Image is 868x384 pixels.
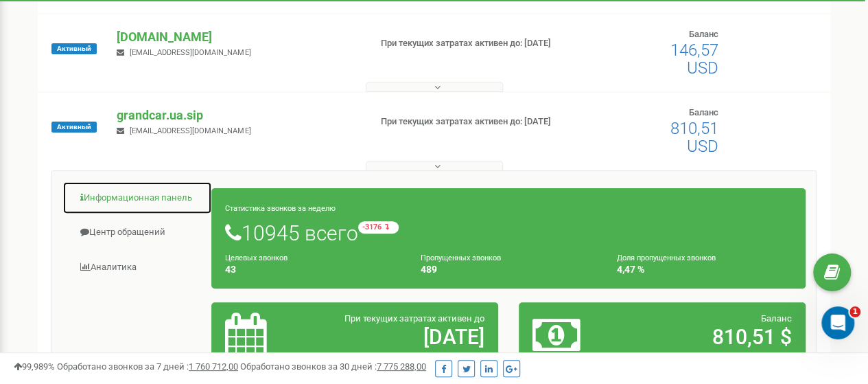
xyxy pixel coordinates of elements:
[421,253,501,262] small: Пропущенных звонков
[421,264,596,275] h4: 489
[344,313,484,324] span: При текущих затратах активен до
[617,264,792,275] h4: 4,47 %
[626,326,792,348] h2: 810,51 $
[381,115,556,128] p: При текущих затратах активен до: [DATE]
[189,361,238,372] u: 1 760 712,00
[381,37,556,50] p: При текущих затратах активен до: [DATE]
[62,181,212,215] a: Информационная панель
[51,122,97,133] span: Активный
[821,306,854,339] iframe: Intercom live chat
[130,126,250,135] span: [EMAIL_ADDRESS][DOMAIN_NAME]
[117,106,358,124] p: grandcar.ua.sip
[240,361,426,372] span: Обработано звонков за 30 дней :
[225,204,336,213] small: Статистика звонков за неделю
[689,29,718,39] span: Баланс
[225,253,288,262] small: Целевых звонков
[670,41,718,78] span: 146,57 USD
[670,119,718,156] span: 810,51 USD
[62,251,212,284] a: Аналитика
[358,221,399,234] small: -3176
[117,28,358,46] p: [DOMAIN_NAME]
[14,361,55,372] span: 99,989%
[318,326,484,348] h2: [DATE]
[57,361,238,372] span: Обработано звонков за 7 дней :
[689,107,718,117] span: Баланс
[225,264,400,275] h4: 43
[62,216,212,249] a: Центр обращений
[51,43,97,54] span: Активный
[761,313,792,324] span: Баланс
[849,306,860,317] span: 1
[225,221,792,245] h1: 10945 всего
[617,253,716,262] small: Доля пропущенных звонков
[377,361,426,372] u: 7 775 288,00
[130,48,250,57] span: [EMAIL_ADDRESS][DOMAIN_NAME]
